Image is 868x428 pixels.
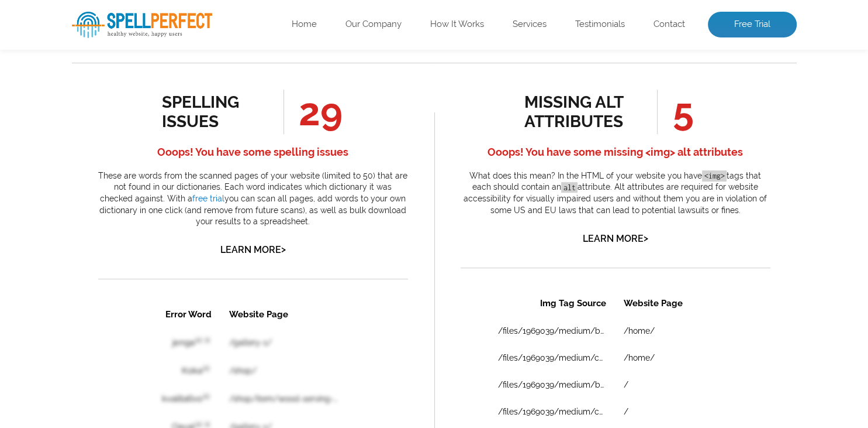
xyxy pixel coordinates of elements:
img: SpellPerfect [72,12,212,38]
a: free trial [192,194,224,203]
a: /home/ [163,64,194,74]
a: Prev [102,338,125,350]
span: Want to view [6,193,304,204]
a: /files/1969039/medium/cover.jpg [37,118,146,128]
a: /files/1969039/medium/bawood_logo.jpg [37,91,146,101]
a: Next [184,338,208,350]
a: Testimonials [575,19,625,30]
a: 2 [158,165,168,177]
a: Learn More> [583,233,648,244]
a: Get Free Trial [102,238,208,262]
a: 3 [167,338,177,350]
a: / [163,118,168,128]
code: <img> [702,170,727,182]
a: /files/1969039/medium/bawood_logo.jpg [37,37,146,47]
p: These are words from the scanned pages of your website (limited to 50) that are not found in our ... [98,170,408,228]
h3: All Results? [6,193,304,226]
th: Img Tag Source [1,1,154,28]
a: /home/ [163,37,194,47]
a: How It Works [430,19,484,30]
h4: Ooops! You have some spelling issues [98,143,408,162]
a: Contact [653,19,685,30]
h4: Ooops! You have some missing <img> alt attributes [461,143,770,162]
a: Free Trial [708,12,797,37]
div: spelling issues [162,93,268,131]
a: Services [513,19,547,30]
a: Home [292,19,317,30]
a: 1 [141,165,151,177]
div: missing alt attributes [524,93,630,131]
span: 29 [283,90,343,134]
th: Website Page [123,1,279,28]
a: Learn More> [220,244,286,255]
span: 5 [657,90,693,134]
span: > [281,241,286,258]
a: 2 [148,338,160,351]
a: Our Company [345,19,402,30]
th: Website Page [155,1,247,28]
a: Next [175,165,199,177]
a: / [163,91,168,101]
span: > [644,230,648,246]
a: 1 [132,338,141,350]
code: alt [561,182,577,193]
p: What does this mean? In the HTML of your website you have tags that each should contain an attrib... [461,170,770,216]
a: /files/1969039/medium/cover-1.jpg [37,64,146,74]
th: Error Word [30,1,122,28]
